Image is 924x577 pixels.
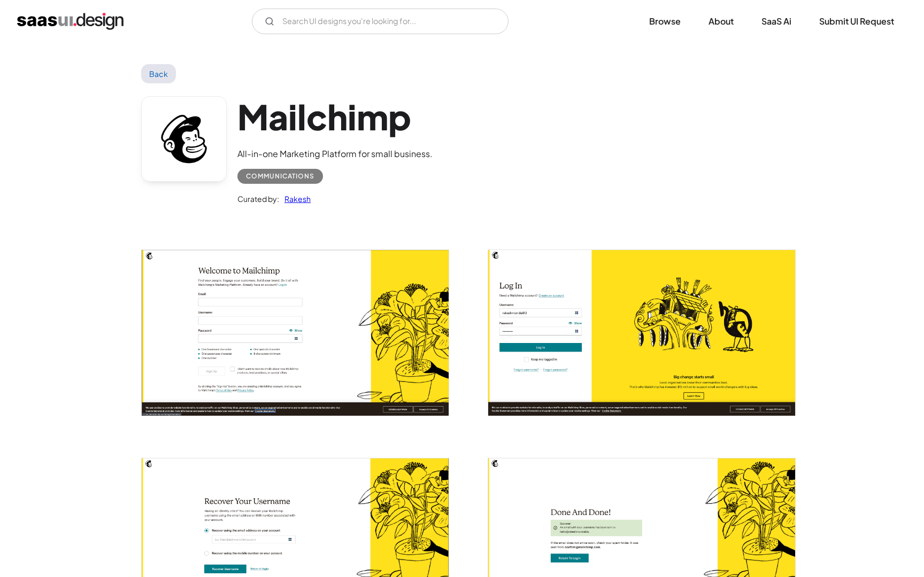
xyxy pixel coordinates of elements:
[237,96,433,137] h1: Mailchimp
[141,64,176,83] a: Back
[252,9,509,34] input: Search UI designs you're looking for...
[279,192,311,205] a: Rakesh
[142,250,449,415] a: open lightbox
[636,10,694,33] a: Browse
[252,9,509,34] form: Email Form
[488,250,795,415] img: 601780657cad090fc30deb59_Mailchimp-Login.jpg
[237,192,279,205] div: Curated by:
[488,250,795,415] a: open lightbox
[237,147,433,160] div: All-in-one Marketing Platform for small business.
[749,10,804,33] a: SaaS Ai
[696,10,746,33] a: About
[142,250,449,415] img: 60178065710fdf421d6e09c7_Mailchimp-Signup.jpg
[17,13,124,30] a: home
[246,170,314,183] div: Communications
[806,10,907,33] a: Submit UI Request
